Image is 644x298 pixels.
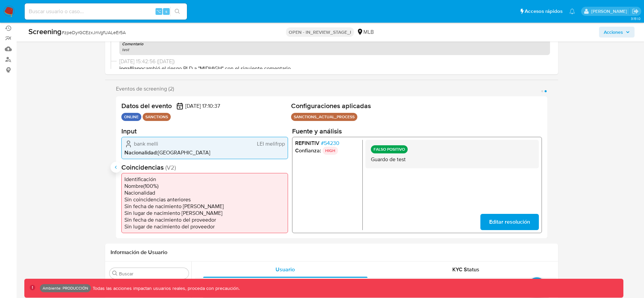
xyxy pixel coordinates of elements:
[28,26,62,37] b: Screening
[276,266,295,273] span: Usuario
[25,7,187,16] input: Buscar usuario o caso...
[119,65,143,72] b: jogalliano
[91,285,240,292] p: Todas las acciones impactan usuarios reales, proceda con precaución.
[452,266,479,273] span: KYC Status
[122,41,143,47] b: Comentario
[604,27,623,38] span: Acciones
[111,249,167,256] h1: Información de Usuario
[62,29,126,36] span: # zpeDyrGCEzxJnVgfUALeEr5A
[357,28,374,36] div: MLB
[525,8,563,15] span: Accesos rápidos
[112,271,118,276] button: Buscar
[119,271,186,277] input: Buscar
[122,47,547,52] p: test
[156,8,161,15] span: ⌥
[599,27,635,38] button: Acciones
[170,7,184,16] button: search-icon
[43,287,88,290] p: Ambiente: PRODUCCIÓN
[119,65,550,72] p: cambió el riesgo PLD a "MIDHIGH" con el siguiente comentario
[286,27,354,37] p: OPEN - IN_REVIEW_STAGE_I
[119,58,550,65] span: [DATE] 15:42:56 ([DATE])
[165,8,167,15] span: s
[632,8,639,15] a: Salir
[569,8,575,14] a: Notificaciones
[631,16,641,21] span: 3.151.0
[591,8,629,15] p: joaquin.galliano@mercadolibre.com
